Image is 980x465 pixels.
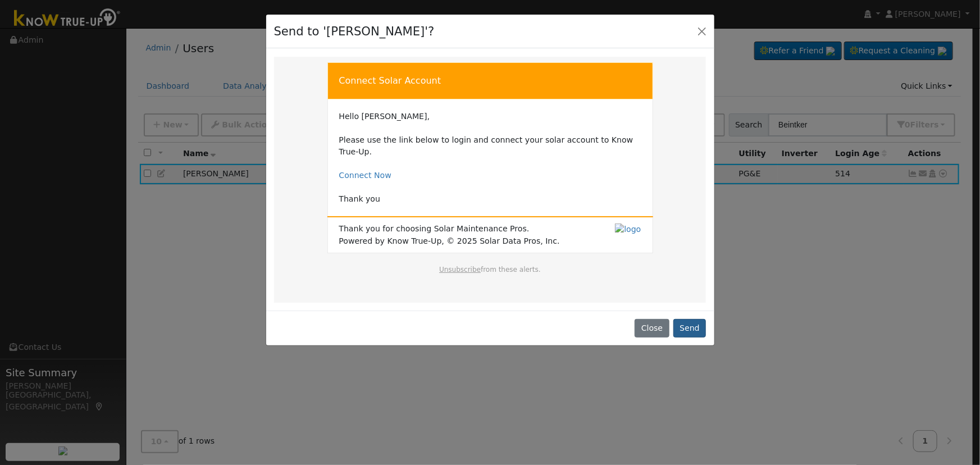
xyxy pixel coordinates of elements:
[635,319,669,338] button: Close
[439,266,481,273] a: Unsubscribe
[673,319,706,338] button: Send
[327,62,653,99] td: Connect Solar Account
[339,171,391,180] a: Connect Now
[694,23,710,39] button: Close
[274,22,435,40] h4: Send to '[PERSON_NAME]'?
[615,224,641,235] img: logo
[339,111,641,206] td: Hello [PERSON_NAME], Please use the link below to login and connect your solar account to Know Tr...
[339,223,560,247] span: Thank you for choosing Solar Maintenance Pros. Powered by Know True-Up, © 2025 Solar Data Pros, Inc.
[339,265,642,286] td: from these alerts.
